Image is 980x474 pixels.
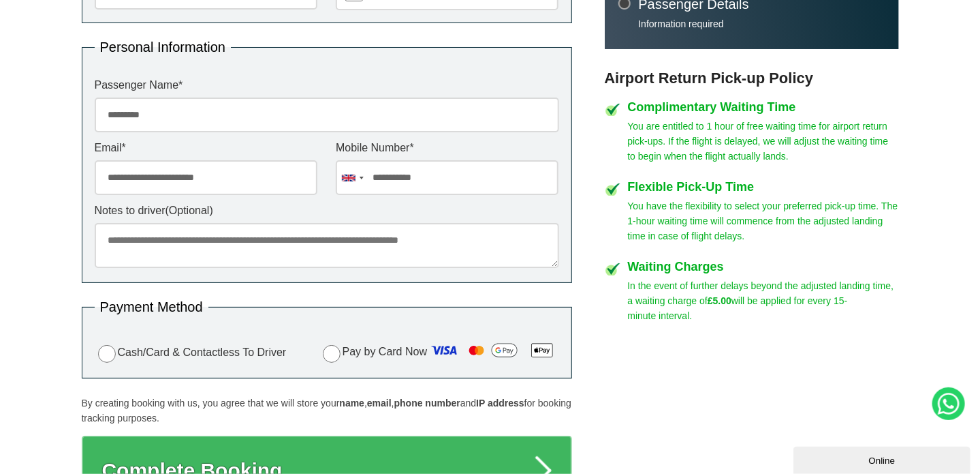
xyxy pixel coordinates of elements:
[95,300,208,314] legend: Payment Method
[323,345,341,363] input: Pay by Card Now
[339,398,364,409] strong: name
[336,143,558,153] label: Mobile Number
[628,261,899,273] h4: Waiting Charges
[95,343,287,363] label: Cash/Card & Contactless To Driver
[476,398,524,409] strong: IP address
[628,101,899,113] h4: Complimentary Waiting Time
[95,80,559,91] label: Passenger Name
[367,398,392,409] strong: email
[628,181,899,193] h4: Flexible Pick-Up Time
[95,205,559,216] label: Notes to driver
[605,70,899,87] h3: Airport Return Pick-up Policy
[394,398,460,409] strong: phone number
[319,340,559,366] label: Pay by Card Now
[95,40,232,54] legend: Personal Information
[336,161,368,194] div: United Kingdom: +44
[628,119,899,164] p: You are entitled to 1 hour of free waiting time for airport return pick-ups. If the flight is del...
[793,444,973,474] iframe: chat widget
[165,205,213,216] span: (Optional)
[95,143,317,153] label: Email
[628,278,899,323] p: In the event of further delays beyond the adjusted landing time, a waiting charge of will be appl...
[639,18,885,30] p: Information required
[708,295,731,306] strong: £5.00
[628,198,899,243] p: You have the flexibility to select your preferred pick-up time. The 1-hour waiting time will comm...
[98,345,116,363] input: Cash/Card & Contactless To Driver
[82,396,572,426] p: By creating booking with us, you agree that we will store your , , and for booking tracking purpo...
